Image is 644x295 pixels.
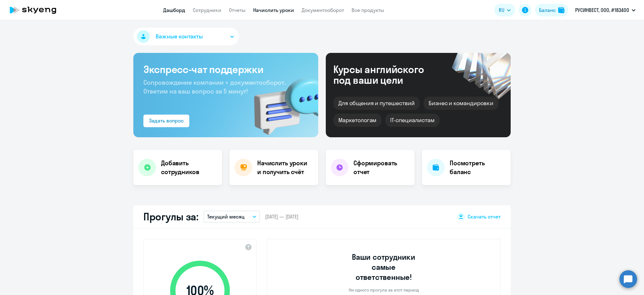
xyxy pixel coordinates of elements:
[163,7,185,13] a: Дашборд
[450,159,506,176] h4: Посмотреть баланс
[143,63,308,76] h3: Экспресс-чат поддержки
[385,114,439,127] div: IT-специалистам
[149,117,184,124] div: Задать вопрос
[343,252,424,282] h3: Ваши сотрудники самые ответственные!
[203,211,260,223] button: Текущий месяц
[572,3,639,18] button: РУСИНВЕСТ, ООО, #183400
[468,213,501,220] span: Скачать отчет
[333,114,381,127] div: Маркетологам
[143,210,198,223] h2: Прогулы за:
[499,6,504,14] span: RU
[207,213,245,220] p: Текущий месяц
[352,7,384,13] a: Все продукты
[302,7,344,13] a: Документооборот
[349,287,419,293] p: Ни одного прогула за этот период
[353,159,409,176] h4: Сформировать отчет
[539,6,556,14] div: Баланс
[229,7,246,13] a: Отчеты
[193,7,221,13] a: Сотрудники
[143,78,286,95] span: Сопровождение компании + документооборот. Ответим на ваш вопрос за 5 минут!
[253,7,294,13] a: Начислить уроки
[494,4,515,16] button: RU
[265,213,298,220] span: [DATE] — [DATE]
[333,97,420,110] div: Для общения и путешествий
[257,159,312,176] h4: Начислить уроки и получить счёт
[333,64,441,85] div: Курсы английского под ваши цели
[133,28,239,45] button: Важные контакты
[535,4,568,16] button: Балансbalance
[245,66,318,137] img: bg-img
[143,115,189,127] button: Задать вопрос
[156,32,203,41] span: Важные контакты
[424,97,498,110] div: Бизнес и командировки
[161,159,217,176] h4: Добавить сотрудников
[558,7,564,13] img: balance
[575,6,629,14] p: РУСИНВЕСТ, ООО, #183400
